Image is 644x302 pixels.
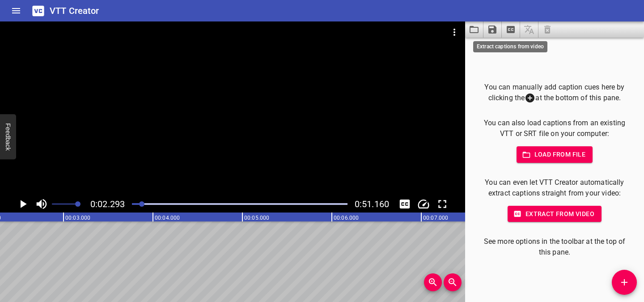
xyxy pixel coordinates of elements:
[396,196,413,213] button: Toggle captions
[469,24,479,35] svg: Load captions from file
[479,118,630,139] p: You can also load captions from an existing VTT or SRT file on your computer:
[132,203,347,205] div: Play progress
[517,146,593,163] button: Load from file
[520,21,538,38] span: Add some captions below, then you can translate them.
[479,236,630,258] p: See more options in the toolbar at the top of this pane.
[434,196,451,213] div: Toggle Full Screen
[479,82,630,104] p: You can manually add caption cues here by clicking the at the bottom of this pane.
[14,196,31,213] button: Play/Pause
[524,149,586,160] span: Load from file
[508,206,602,222] button: Extract from video
[465,21,483,38] button: Load captions from file
[487,24,498,35] svg: Save captions to file
[515,208,594,220] span: Extract from video
[244,215,269,221] text: 00:05.000
[502,21,520,38] button: Extract captions from video
[90,199,125,209] span: Current Time
[334,215,359,221] text: 00:06.000
[75,201,80,207] span: Set video volume
[415,196,432,213] button: Change Playback Speed
[434,196,451,213] button: Toggle fullscreen
[423,215,448,221] text: 00:07.000
[479,177,630,199] p: You can even let VTT Creator automatically extract captions straight from your video:
[424,273,442,291] button: Zoom In
[612,270,637,295] button: Add Cue
[483,21,502,38] button: Save captions to file
[50,4,99,18] h6: VTT Creator
[444,21,465,43] button: Video Options
[444,273,462,291] button: Zoom Out
[355,199,389,209] span: 0:51.160
[33,196,50,213] button: Toggle mute
[65,215,90,221] text: 00:03.000
[155,215,180,221] text: 00:04.000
